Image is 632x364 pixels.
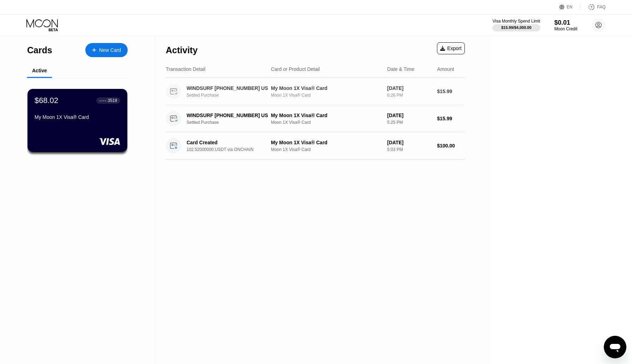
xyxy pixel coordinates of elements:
div: 3519 [108,98,117,103]
div: Amount [437,66,454,72]
div: 5:25 PM [387,120,431,125]
div: My Moon 1X Visa® Card [271,113,382,118]
div: FAQ [581,4,606,11]
div: New Card [99,47,121,53]
div: FAQ [597,5,606,10]
div: 6:26 PM [387,93,431,98]
div: [DATE] [387,140,431,145]
div: EN [559,4,581,11]
div: $15.99 [437,89,464,94]
div: 102.52000000 USDT via ONCHAIN [187,147,276,152]
div: $68.02● ● ● ●3519My Moon 1X Visa® Card [28,89,127,152]
div: WINDSURF [PHONE_NUMBER] USSettled PurchaseMy Moon 1X Visa® CardMoon 1X Visa® Card[DATE]5:25 PM$15.99 [166,105,465,132]
div: My Moon 1X Visa® Card [35,114,120,120]
div: 5:03 PM [387,147,431,152]
div: Visa Monthly Spend Limit [492,19,540,24]
div: Cards [27,45,52,55]
div: Active [32,68,47,73]
iframe: 启动消息传送窗口的按钮 [604,336,626,358]
div: [DATE] [387,113,431,118]
div: $15.99 [437,116,464,121]
div: Moon 1X Visa® Card [271,120,382,125]
div: Moon Credit [554,26,577,31]
div: Settled Purchase [187,120,276,125]
div: WINDSURF [PHONE_NUMBER] USSettled PurchaseMy Moon 1X Visa® CardMoon 1X Visa® Card[DATE]6:26 PM$15.99 [166,78,465,105]
div: Visa Monthly Spend Limit$15.99/$4,000.00 [492,19,540,31]
div: Export [437,42,464,54]
div: ● ● ● ● [99,99,107,102]
div: Card Created [187,140,270,145]
div: My Moon 1X Visa® Card [271,85,382,91]
div: [DATE] [387,85,431,91]
div: EN [567,5,573,10]
div: $68.02 [35,96,58,105]
div: WINDSURF [PHONE_NUMBER] US [187,85,270,91]
div: Settled Purchase [187,93,276,98]
div: WINDSURF [PHONE_NUMBER] US [187,113,270,118]
div: $15.99 / $4,000.00 [501,25,531,30]
div: Date & Time [387,66,414,72]
div: Moon 1X Visa® Card [271,147,382,152]
div: $100.00 [437,143,464,148]
div: Export [440,45,461,51]
div: Transaction Detail [166,66,205,72]
div: Card or Product Detail [271,66,320,72]
div: New Card [85,43,128,57]
div: $0.01Moon Credit [554,19,577,31]
div: Card Created102.52000000 USDT via ONCHAINMy Moon 1X Visa® CardMoon 1X Visa® Card[DATE]5:03 PM$100.00 [166,132,465,159]
div: Moon 1X Visa® Card [271,93,382,98]
div: $0.01 [554,19,577,26]
div: My Moon 1X Visa® Card [271,140,382,145]
div: Activity [166,45,197,55]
